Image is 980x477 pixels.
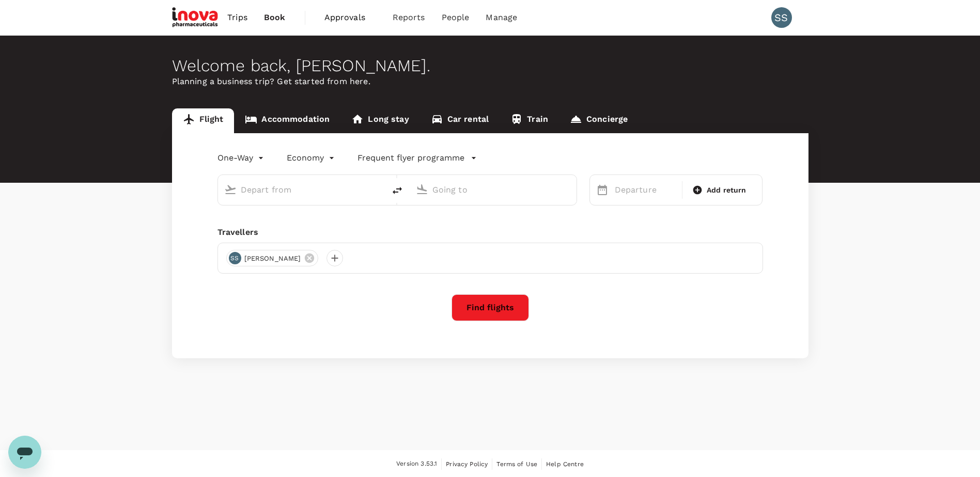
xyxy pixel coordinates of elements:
[172,75,808,88] p: Planning a business trip? Get started from here.
[287,150,337,166] div: Economy
[217,226,763,239] div: Travellers
[452,294,529,321] button: Find flights
[446,460,488,468] span: Privacy Policy
[569,188,571,190] button: Open
[442,11,470,24] span: People
[446,458,488,470] a: Privacy Policy
[227,11,247,24] span: Trips
[229,252,241,264] div: SS
[226,250,319,266] div: SS[PERSON_NAME]
[264,11,286,24] span: Book
[496,458,537,470] a: Terms of Use
[707,185,746,196] span: Add return
[615,184,676,196] p: Departure
[172,56,808,75] div: Welcome back , [PERSON_NAME] .
[238,253,307,264] span: [PERSON_NAME]
[500,108,559,133] a: Train
[546,458,584,470] a: Help Centre
[378,188,380,190] button: Open
[546,460,584,468] span: Help Centre
[432,182,555,198] input: Going to
[559,108,639,133] a: Concierge
[486,11,517,24] span: Manage
[357,152,477,164] button: Frequent flyer programme
[420,108,500,133] a: Car rental
[217,150,266,166] div: One-Way
[393,11,425,24] span: Reports
[172,108,235,133] a: Flight
[340,108,419,133] a: Long stay
[324,11,376,24] span: Approvals
[241,182,363,198] input: Depart from
[396,459,437,469] span: Version 3.53.1
[172,6,220,29] img: iNova Pharmaceuticals
[771,7,792,28] div: SS
[234,108,340,133] a: Accommodation
[496,460,537,468] span: Terms of Use
[357,152,464,164] p: Frequent flyer programme
[8,436,41,469] iframe: Button to launch messaging window
[385,178,410,203] button: delete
